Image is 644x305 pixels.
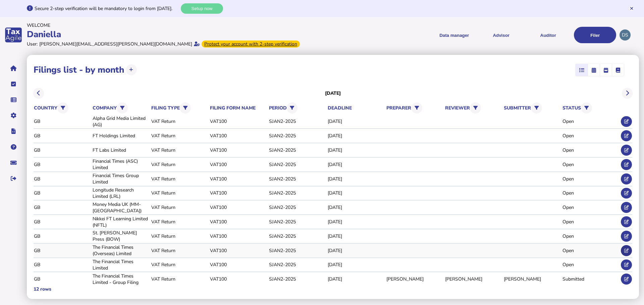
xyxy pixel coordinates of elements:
div: [DATE] [328,147,384,153]
div: [DATE] [328,233,384,239]
button: Developer hub links [6,124,20,138]
button: Help pages [6,140,20,154]
button: Filter [470,102,481,113]
button: Filter [411,102,422,113]
div: VAT Return [151,190,208,196]
div: Money Media UK (MM-[GEOGRAPHIC_DATA]) [93,201,149,214]
div: [DATE] [328,219,384,225]
mat-button-toggle: Ledger [612,64,624,76]
div: GB [34,261,90,268]
div: Nikkei FT Learning Limited (NFTL) [93,216,149,228]
i: Email verified [194,42,200,46]
button: Edit [621,274,632,285]
menu: navigate products [323,27,616,43]
div: St. [PERSON_NAME] Press (BOW) [93,230,149,242]
button: Edit [621,202,632,213]
button: Filter [531,102,542,113]
div: SJAN2-2025 [269,190,325,196]
div: [DATE] [328,190,384,196]
th: status [562,101,619,115]
button: Shows a dropdown of Data manager options [433,27,475,43]
div: SJAN2-2025 [269,233,325,239]
div: [DATE] [328,247,384,254]
div: GB [34,190,90,196]
div: 12 rows [34,286,51,292]
th: filing type [151,101,208,115]
button: Filter [180,102,191,113]
div: Profile settings [620,29,631,41]
div: FT Labs Limited [93,147,149,153]
mat-button-toggle: Calendar week view [600,64,612,76]
button: Hide message [629,6,634,11]
th: submitter [503,101,560,115]
button: Home [6,61,20,75]
div: User: [27,41,38,47]
div: Open [562,190,619,196]
div: [DATE] [328,161,384,168]
div: [PERSON_NAME][EMAIL_ADDRESS][PERSON_NAME][DOMAIN_NAME] [39,41,192,47]
div: Open [562,247,619,254]
div: SJAN2-2025 [269,204,325,211]
button: Edit [621,216,632,227]
div: VAT100 [210,147,266,153]
div: [DATE] [328,176,384,182]
div: SJAN2-2025 [269,276,325,282]
div: FT Holdings Limited [93,133,149,139]
div: Open [562,261,619,268]
div: [DATE] [328,204,384,211]
div: GB [34,118,90,125]
button: Tasks [6,77,20,91]
div: VAT Return [151,147,208,153]
button: Edit [621,116,632,127]
button: Setup now [181,3,223,14]
button: Raise a support ticket [6,156,20,170]
button: Filter [581,102,592,113]
div: GB [34,204,90,211]
button: Data manager [6,93,20,107]
div: Welcome [27,22,320,28]
div: GB [34,176,90,182]
button: Upload transactions [126,64,137,75]
div: VAT100 [210,133,266,139]
div: Open [562,219,619,225]
div: GB [34,219,90,225]
mat-button-toggle: Calendar month view [588,64,600,76]
div: SJAN2-2025 [269,247,325,254]
div: VAT100 [210,161,266,168]
div: Financial Times Group Limited [93,172,149,185]
div: VAT Return [151,133,208,139]
div: SJAN2-2025 [269,147,325,153]
th: country [34,101,91,115]
th: company [92,101,149,115]
div: VAT100 [210,118,266,125]
th: deadline [327,104,384,111]
button: Filter [57,102,68,113]
div: Longitude Research Limited (LRL) [93,187,149,200]
div: Submitted [562,276,619,282]
h1: Filings list - by month [34,64,124,76]
div: VAT100 [210,276,266,282]
button: Edit [621,145,632,156]
div: VAT Return [151,261,208,268]
button: Manage settings [6,108,20,123]
div: VAT Return [151,176,208,182]
button: Edit [621,245,632,256]
div: Open [562,176,619,182]
button: Shows a dropdown of VAT Advisor options [480,27,522,43]
div: Open [562,147,619,153]
div: Open [562,133,619,139]
div: VAT Return [151,247,208,254]
th: period [269,101,326,115]
div: Open [562,204,619,211]
div: [DATE] [328,276,384,282]
button: Previous [33,88,44,99]
div: VAT100 [210,176,266,182]
div: From Oct 1, 2025, 2-step verification will be required to login. Set it up now... [202,41,300,48]
div: SJAN2-2025 [269,176,325,182]
div: VAT Return [151,276,208,282]
div: [DATE] [328,118,384,125]
div: Open [562,118,619,125]
div: VAT Return [151,233,208,239]
div: VAT Return [151,118,208,125]
div: VAT100 [210,261,266,268]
